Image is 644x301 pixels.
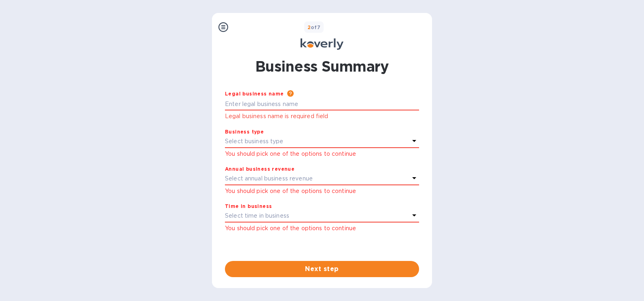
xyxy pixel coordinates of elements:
span: 2 [307,24,311,30]
p: You should pick one of the options to continue [225,187,419,195]
b: Legal business name [225,91,284,97]
b: of 7 [307,24,321,30]
p: Select business type [225,137,284,146]
span: Next step [231,264,413,274]
b: Time in business [225,203,272,209]
input: Enter legal business name [225,98,419,110]
p: Select time in business [225,212,289,220]
p: Legal business name is required field [225,112,419,121]
p: Select annual business revenue [225,174,313,183]
b: Annual business revenue [225,166,294,172]
p: You should pick one of the options to continue [225,150,419,158]
b: Business type [225,129,264,135]
button: Next step [225,261,419,277]
h1: Business Summary [255,56,389,76]
p: You should pick one of the options to continue [225,224,419,233]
